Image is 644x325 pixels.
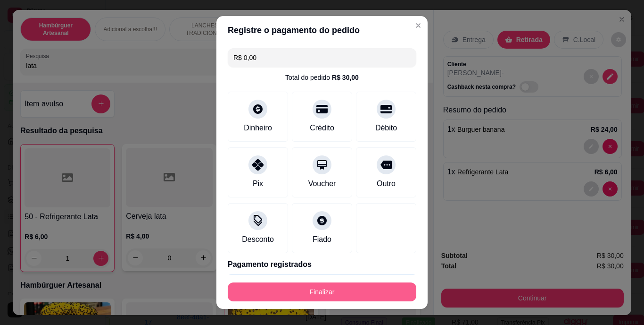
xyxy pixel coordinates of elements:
div: Crédito [310,122,334,134]
header: Registre o pagamento do pedido [216,16,428,44]
button: Finalizar [228,282,416,301]
div: Total do pedido [285,73,359,82]
p: Pagamento registrados [228,259,416,270]
div: Fiado [313,234,331,245]
input: Ex.: hambúrguer de cordeiro [233,48,411,67]
div: Voucher [308,178,336,189]
div: Dinheiro [244,122,272,134]
div: Desconto [242,234,274,245]
div: R$ 30,00 [332,73,359,82]
button: Close [411,18,426,33]
div: Pix [253,178,263,189]
div: Outro [377,178,396,189]
div: Débito [375,122,397,134]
